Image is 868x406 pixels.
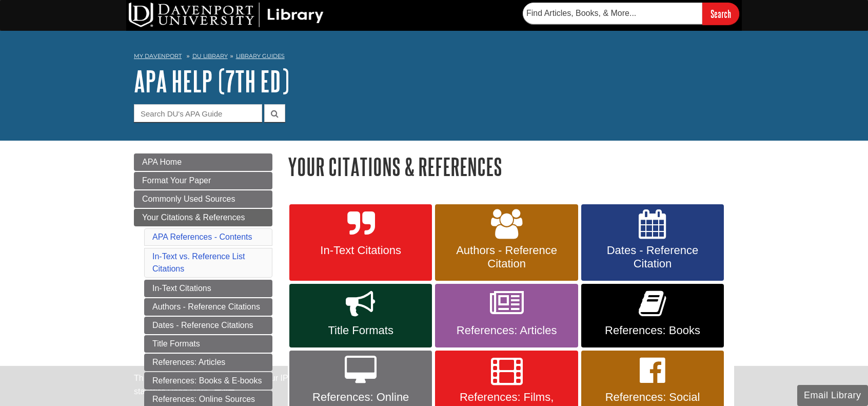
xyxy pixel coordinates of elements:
[523,3,702,24] input: Find Articles, Books, & More...
[443,324,570,337] span: References: Articles
[289,284,432,347] a: Title Formats
[589,324,716,337] span: References: Books
[297,324,424,337] span: Title Formats
[134,49,734,66] nav: breadcrumb
[144,335,272,353] a: Title Formats
[134,104,262,122] input: Search DU's APA Guide
[134,209,272,226] a: Your Citations & References
[797,385,868,406] button: Email Library
[435,204,578,281] a: Authors - Reference Citation
[152,252,245,273] a: In-Text vs. Reference List Citations
[134,52,182,61] a: My Davenport
[142,195,235,203] span: Commonly Used Sources
[152,233,252,241] a: APA References - Contents
[523,3,739,25] form: Searches DU Library's articles, books, and more
[289,204,432,281] a: In-Text Citations
[435,284,578,347] a: References: Articles
[142,176,211,185] span: Format Your Paper
[142,213,245,222] span: Your Citations & References
[192,52,228,60] a: DU Library
[702,3,739,25] input: Search
[129,3,324,27] img: DU Library
[144,317,272,334] a: Dates - Reference Citations
[581,204,724,281] a: Dates - Reference Citation
[134,172,272,189] a: Format Your Paper
[134,65,289,97] a: APA Help (7th Ed)
[134,153,272,171] a: APA Home
[581,284,724,347] a: References: Books
[443,244,570,270] span: Authors - Reference Citation
[142,158,182,166] span: APA Home
[144,298,272,316] a: Authors - Reference Citations
[297,244,424,257] span: In-Text Citations
[134,190,272,208] a: Commonly Used Sources
[144,280,272,297] a: In-Text Citations
[144,354,272,371] a: References: Articles
[236,52,285,60] a: Library Guides
[288,153,734,180] h1: Your Citations & References
[144,372,272,390] a: References: Books & E-books
[589,244,716,270] span: Dates - Reference Citation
